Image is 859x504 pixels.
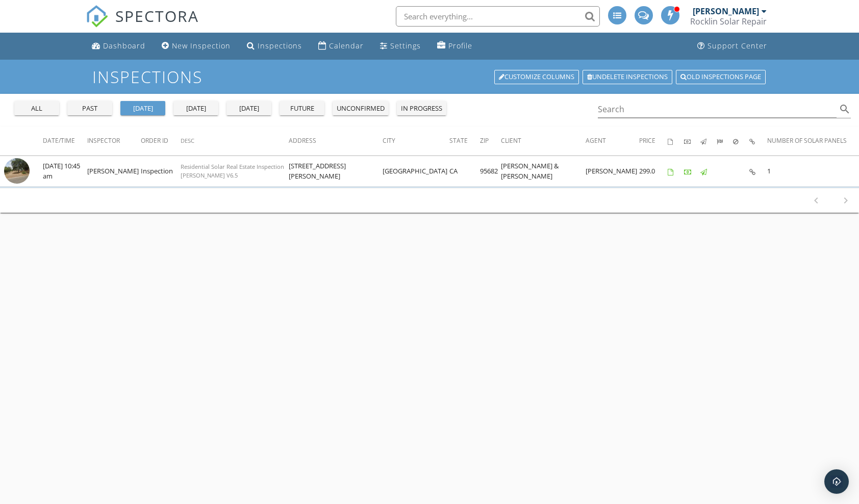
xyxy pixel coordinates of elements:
div: all [18,104,55,114]
div: Inspections [258,41,302,51]
a: Calendar [314,37,368,56]
td: 95682 [480,156,501,187]
button: [DATE] [226,101,271,115]
button: [DATE] [173,101,218,115]
div: Profile [448,41,472,51]
span: Price [639,136,655,145]
div: Support Center [708,41,767,51]
span: City [383,136,395,145]
a: Dashboard [88,37,149,56]
div: unconfirmed [337,104,385,114]
div: Calendar [329,41,364,51]
a: Undelete inspections [583,70,672,84]
th: City: Not sorted. [383,127,449,155]
td: 299.0 [639,156,668,187]
td: 1 [767,156,859,187]
h1: Inspections [92,68,767,86]
span: SPECTORA [115,5,199,27]
img: streetview [4,158,30,184]
th: Published: Not sorted. [700,127,717,155]
td: [STREET_ADDRESS][PERSON_NAME] [289,156,383,187]
span: Date/Time [43,136,75,145]
span: State [449,136,468,145]
a: Support Center [693,37,771,56]
th: Zip: Not sorted. [480,127,501,155]
th: Desc: Not sorted. [181,127,289,155]
td: [PERSON_NAME] & [PERSON_NAME] [501,156,586,187]
th: Agreements signed: Not sorted. [668,127,684,155]
span: Zip [480,136,489,145]
div: Dashboard [103,41,145,51]
a: Profile [433,37,476,56]
span: Order ID [141,136,168,145]
a: Old inspections page [676,70,766,84]
th: Address: Not sorted. [289,127,383,155]
div: [DATE] [231,104,267,114]
div: Open Intercom Messenger [824,469,849,494]
th: Inspection Details: Not sorted. [749,127,767,155]
th: Order ID: Not sorted. [141,127,181,155]
button: past [67,101,112,115]
th: Client: Not sorted. [501,127,586,155]
td: CA [449,156,480,187]
span: Agent [586,136,606,145]
div: [PERSON_NAME] [693,6,759,16]
i: search [839,103,851,115]
input: Search [598,101,837,118]
button: [DATE] [120,101,165,115]
td: Inspection [141,156,181,187]
th: Paid: Not sorted. [684,127,700,155]
div: Settings [390,41,421,51]
th: Date/Time: Not sorted. [43,127,87,155]
th: State: Not sorted. [449,127,480,155]
td: [DATE] 10:45 am [43,156,87,187]
div: Rocklin Solar Repair [690,16,767,27]
span: Number of Solar Panels [767,136,847,145]
td: [PERSON_NAME] [87,156,141,187]
div: in progress [401,104,442,114]
span: Inspector [87,136,120,145]
button: in progress [397,101,446,115]
th: Number of Solar Panels: Not sorted. [767,127,859,155]
th: Price: Not sorted. [639,127,668,155]
div: future [284,104,320,114]
th: Agent: Not sorted. [586,127,639,155]
a: Settings [376,37,425,56]
input: Search everything... [396,6,600,27]
span: Residential Solar Real Estate Inspection [PERSON_NAME] V6.5 [181,163,284,179]
span: Desc [181,137,194,144]
td: [PERSON_NAME] [586,156,639,187]
a: Inspections [243,37,306,56]
div: [DATE] [178,104,214,114]
th: Submitted: Not sorted. [717,127,733,155]
button: all [14,101,59,115]
div: New Inspection [172,41,231,51]
button: unconfirmed [333,101,389,115]
td: [GEOGRAPHIC_DATA] [383,156,449,187]
button: future [280,101,324,115]
th: Canceled: Not sorted. [733,127,749,155]
a: Customize Columns [494,70,579,84]
img: The Best Home Inspection Software - Spectora [86,5,108,28]
a: SPECTORA [86,14,199,35]
span: Address [289,136,316,145]
div: [DATE] [124,104,161,114]
th: Inspector: Not sorted. [87,127,141,155]
a: New Inspection [158,37,235,56]
span: Client [501,136,521,145]
div: past [71,104,108,114]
